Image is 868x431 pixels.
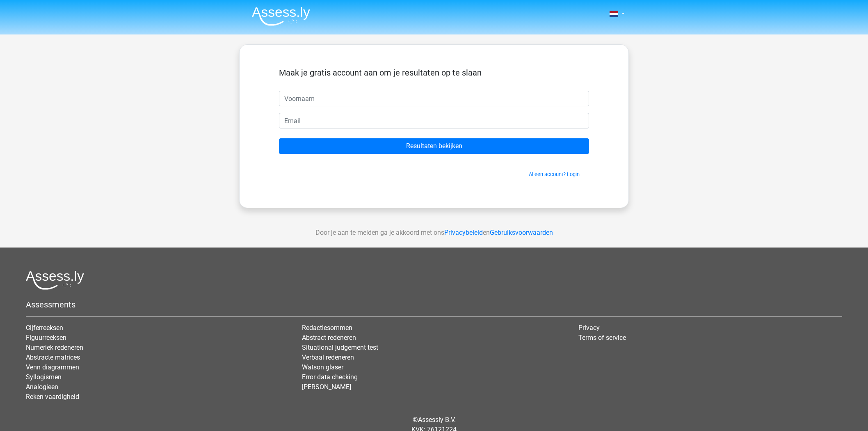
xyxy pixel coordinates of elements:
input: Resultaten bekijken [279,138,589,154]
a: Gebruiksvoorwaarden [490,229,553,236]
a: Analogieen [26,383,58,391]
h5: Assessments [26,300,842,309]
a: Verbaal redeneren [302,353,354,361]
a: Abstracte matrices [26,353,80,361]
a: Syllogismen [26,373,62,381]
a: Assessly B.V. [418,416,456,424]
img: Assessly [252,7,310,26]
a: Situational judgement test [302,344,378,351]
a: Numeriek redeneren [26,344,83,351]
a: Venn diagrammen [26,363,79,371]
a: [PERSON_NAME] [302,383,351,391]
h5: Maak je gratis account aan om je resultaten op te slaan [279,68,589,78]
input: Voornaam [279,91,589,106]
a: Error data checking [302,373,358,381]
input: Email [279,113,589,128]
a: Watson glaser [302,363,343,371]
a: Privacy [578,324,600,332]
a: Abstract redeneren [302,334,356,342]
a: Privacybeleid [444,229,483,236]
a: Reken vaardigheid [26,393,79,401]
a: Al een account? Login [529,171,580,177]
a: Figuurreeksen [26,334,66,342]
img: Assessly logo [26,271,84,290]
a: Cijferreeksen [26,324,63,332]
a: Terms of service [578,334,626,342]
a: Redactiesommen [302,324,352,332]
